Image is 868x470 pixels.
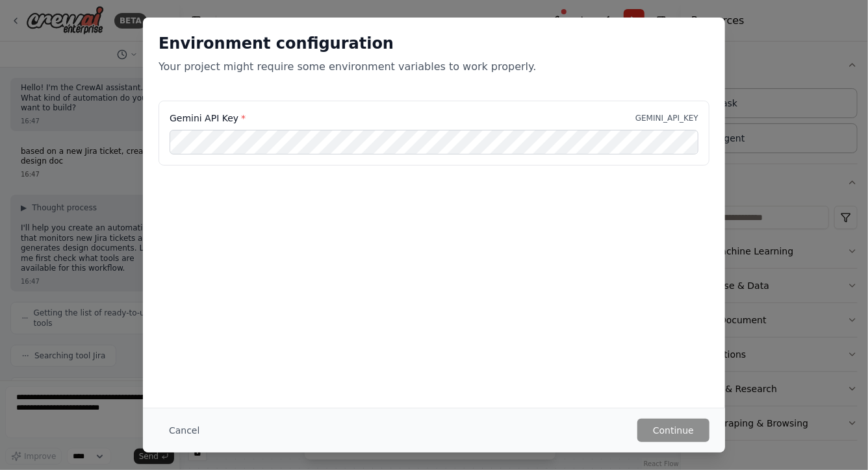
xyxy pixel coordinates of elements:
[159,419,210,442] button: Cancel
[159,33,709,54] h2: Environment configuration
[637,419,709,442] button: Continue
[170,112,246,125] label: Gemini API Key
[159,59,709,75] p: Your project might require some environment variables to work properly.
[635,113,698,123] p: GEMINI_API_KEY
